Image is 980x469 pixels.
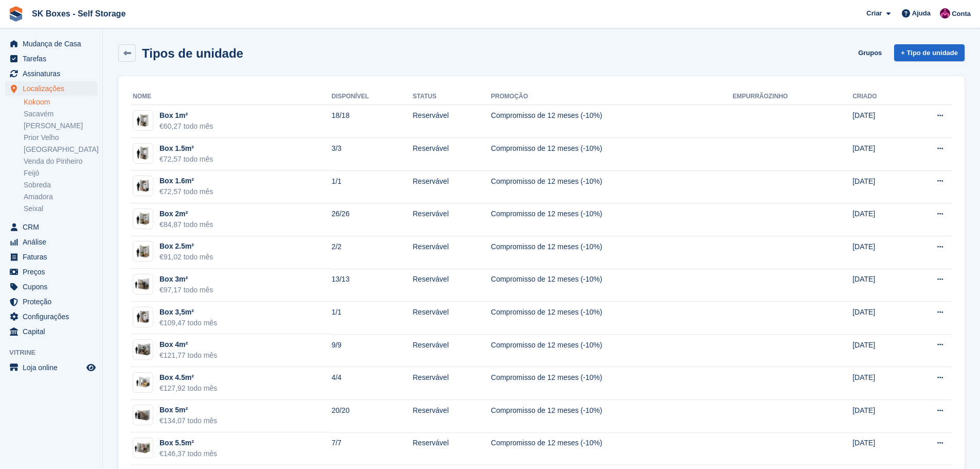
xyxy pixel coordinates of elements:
[5,324,97,339] a: menu
[413,367,491,400] td: Reservável
[23,66,84,81] span: Assinaturas
[159,121,213,132] div: €60,27 todo mês
[413,138,491,171] td: Reservável
[413,334,491,367] td: Reservável
[5,309,97,324] a: menu
[5,66,97,81] a: menu
[23,235,84,249] span: Análise
[852,203,905,236] td: [DATE]
[852,302,905,335] td: [DATE]
[24,121,97,131] a: [PERSON_NAME]
[5,294,97,309] a: menu
[852,269,905,302] td: [DATE]
[852,367,905,400] td: [DATE]
[852,400,905,433] td: [DATE]
[491,302,733,335] td: Compromisso de 12 meses (-10%)
[159,176,213,186] div: Box 1.6m²
[912,8,931,19] span: Ajuda
[133,277,153,292] img: 32-sqft-unit.jpg
[331,236,413,269] td: 2/2
[491,89,733,105] th: Promoção
[491,400,733,433] td: Compromisso de 12 meses (-10%)
[159,285,213,296] div: €97,17 todo mês
[331,203,413,236] td: 26/26
[159,219,213,230] div: €84,87 todo mês
[23,81,84,96] span: Localizações
[159,318,217,328] div: €109,47 todo mês
[331,334,413,367] td: 9/9
[24,192,97,202] a: Amadora
[5,360,97,375] a: menu
[331,105,413,138] td: 18/18
[331,138,413,171] td: 3/3
[331,367,413,400] td: 4/4
[413,236,491,269] td: Reservável
[24,145,97,154] a: [GEOGRAPHIC_DATA]
[24,168,97,178] a: Feijó
[852,432,905,465] td: [DATE]
[24,204,97,214] a: Seixal
[85,361,97,374] a: Loja de pré-visualização
[5,250,97,264] a: menu
[852,334,905,367] td: [DATE]
[159,405,217,415] div: Box 5m²
[5,51,97,66] a: menu
[5,235,97,249] a: menu
[159,383,217,394] div: €127,92 todo mês
[133,441,153,456] img: 64-sqft-unit.jpg
[413,432,491,465] td: Reservável
[940,8,950,19] img: Joana Alegria
[159,438,217,448] div: Box 5.5m²
[331,89,413,105] th: Disponível
[24,133,97,143] a: Prior Velho
[491,367,733,400] td: Compromisso de 12 meses (-10%)
[159,241,213,252] div: Box 2.5m²
[133,146,153,161] img: 15-sqft-unit%20(6).jpg
[159,110,213,121] div: Box 1m²
[413,400,491,433] td: Reservável
[866,8,882,19] span: Criar
[852,105,905,138] td: [DATE]
[5,220,97,234] a: menu
[413,89,491,105] th: Status
[24,109,97,119] a: Sacavém
[5,37,97,51] a: menu
[159,143,213,154] div: Box 1.5m²
[8,6,24,22] img: stora-icon-8386f47178a22dfd0bd8f6a31ec36ba5ce8667c1dd55bd0f319d3a0aa187defe.svg
[159,186,213,197] div: €72,57 todo mês
[159,372,217,383] div: Box 4.5m²
[852,170,905,203] td: [DATE]
[23,360,84,375] span: Loja online
[133,212,153,227] img: 25-sqft-unit.jpg
[733,89,852,105] th: Empurrãozinho
[133,244,153,259] img: 25-sqft-unit.jpg
[133,179,153,194] img: 20-sqft-unit%20(1).jpg
[133,342,153,357] img: 40-sqft-unit%20(1).jpg
[413,170,491,203] td: Reservável
[142,46,243,60] h2: Tipos de unidade
[5,265,97,279] a: menu
[159,274,213,285] div: Box 3m²
[159,350,217,361] div: €121,77 todo mês
[159,209,213,219] div: Box 2m²
[491,269,733,302] td: Compromisso de 12 meses (-10%)
[413,302,491,335] td: Reservável
[952,9,971,19] span: Conta
[413,269,491,302] td: Reservável
[23,220,84,234] span: CRM
[894,44,965,61] a: + Tipo de unidade
[413,203,491,236] td: Reservável
[131,89,331,105] th: Nome
[159,448,217,459] div: €146,37 todo mês
[491,203,733,236] td: Compromisso de 12 meses (-10%)
[23,51,84,66] span: Tarefas
[5,280,97,294] a: menu
[331,400,413,433] td: 20/20
[491,170,733,203] td: Compromisso de 12 meses (-10%)
[23,37,84,51] span: Mudança de Casa
[331,302,413,335] td: 1/1
[159,154,213,165] div: €72,57 todo mês
[23,309,84,324] span: Configurações
[23,265,84,279] span: Preços
[331,170,413,203] td: 1/1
